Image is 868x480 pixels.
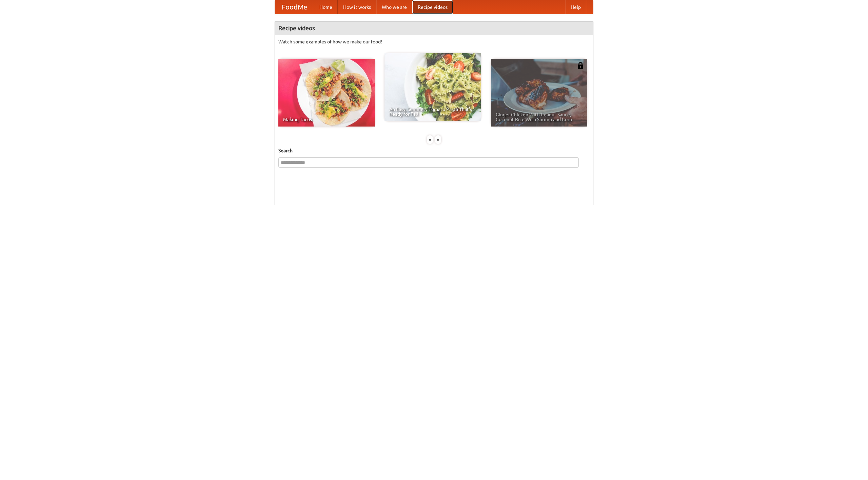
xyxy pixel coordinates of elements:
p: Watch some examples of how we make our food! [278,38,590,45]
img: 483408.png [577,62,584,69]
h5: Search [278,147,590,154]
a: Recipe videos [412,0,453,14]
a: Making Tacos [278,59,375,127]
a: Home [314,0,338,14]
a: An Easy, Summery Tomato Pasta That's Ready for Fall [384,53,481,121]
div: » [435,135,441,144]
a: How it works [338,0,376,14]
span: Making Tacos [283,117,370,122]
a: FoodMe [275,0,314,14]
h4: Recipe videos [275,21,593,35]
div: « [427,135,433,144]
span: An Easy, Summery Tomato Pasta That's Ready for Fall [389,107,476,116]
a: Who we are [376,0,412,14]
a: Help [565,0,586,14]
